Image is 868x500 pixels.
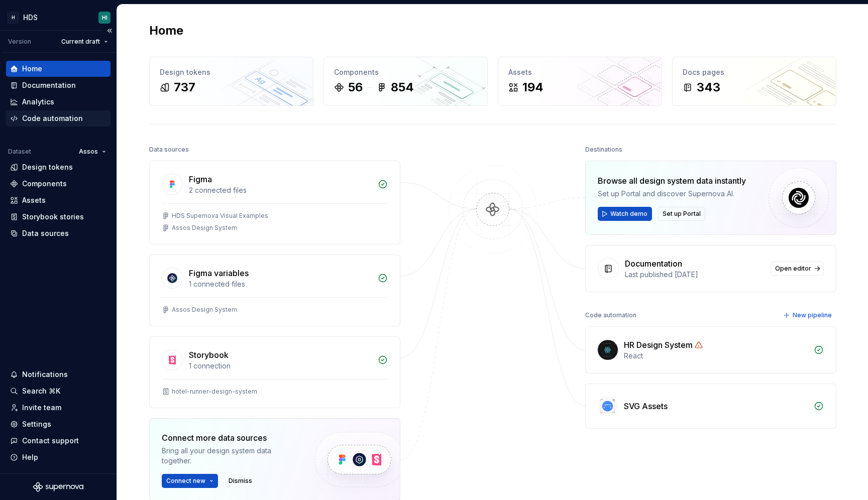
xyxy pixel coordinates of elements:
div: Invite team [22,403,61,413]
div: hotel-runner-design-system [172,388,257,396]
button: Set up Portal [658,207,705,221]
button: New pipeline [780,308,836,322]
div: Last published [DATE] [625,270,765,280]
span: Dismiss [229,477,252,485]
button: Notifications [6,366,111,383]
div: Documentation [22,80,76,90]
a: Code automation [6,110,111,127]
div: Design tokens [160,67,303,77]
div: Figma [189,173,212,185]
div: HR Design System [624,339,693,351]
div: Code automation [585,308,636,322]
div: Analytics [22,97,54,107]
span: Watch demo [610,210,647,218]
div: Assets [508,67,652,77]
a: Home [6,61,111,77]
span: Set up Portal [663,210,701,218]
div: Docs pages [683,67,826,77]
button: HHDSHI [2,7,115,28]
button: Search ⌘K [6,383,111,399]
span: Connect new [166,477,205,485]
a: Assets194 [498,57,662,106]
div: 1 connected files [189,279,372,289]
div: HDS Supernova Visual Examples [172,212,268,220]
a: Settings [6,416,111,432]
div: 56 [348,79,363,95]
button: Connect new [162,474,218,488]
a: Data sources [6,225,111,241]
div: 854 [391,79,414,95]
button: Help [6,449,111,465]
div: Design tokens [22,162,73,172]
div: H [7,12,19,24]
div: SVG Assets [624,400,668,412]
div: Components [22,179,67,189]
div: Connect more data sources [162,432,297,444]
span: Open editor [775,265,811,273]
div: Data sources [22,228,69,238]
div: Settings [22,419,51,429]
div: Code automation [22,113,83,123]
button: Watch demo [598,207,652,221]
a: Analytics [6,94,111,110]
div: 2 connected files [189,185,372,195]
a: Documentation [6,77,111,93]
div: HDS [23,13,38,23]
div: Browse all design system data instantly [598,175,746,187]
svg: Supernova Logo [33,482,83,492]
a: Storybook1 connectionhotel-runner-design-system [149,336,400,408]
div: Assos Design System [172,306,237,314]
div: Storybook [189,349,229,361]
div: HI [102,14,107,22]
a: Design tokens [6,159,111,175]
div: 343 [697,79,720,95]
div: Data sources [149,143,189,157]
div: Contact support [22,436,79,446]
div: Figma variables [189,267,249,279]
div: Version [8,38,31,46]
a: Figma variables1 connected filesAssos Design System [149,255,400,326]
h2: Home [149,23,183,39]
div: Home [22,64,42,74]
a: Docs pages343 [672,57,836,106]
button: Contact support [6,433,111,449]
a: Open editor [771,262,824,276]
span: Assos [79,148,98,156]
a: Components56854 [323,57,488,106]
a: Assets [6,192,111,208]
button: Assos [74,145,111,159]
div: Help [22,452,38,462]
div: Set up Portal and discover Supernova AI. [598,189,746,199]
div: Assos Design System [172,224,237,232]
div: Destinations [585,143,622,157]
div: React [624,351,808,361]
a: Storybook stories [6,209,111,225]
div: Search ⌘K [22,386,60,396]
div: Notifications [22,369,68,380]
div: Documentation [625,258,682,270]
div: Assets [22,195,46,205]
a: Figma2 connected filesHDS Supernova Visual ExamplesAssos Design System [149,161,400,244]
div: Storybook stories [22,212,84,222]
button: Collapse sidebar [102,24,117,38]
div: Components [334,67,477,77]
a: Components [6,176,111,192]
button: Dismiss [224,474,257,488]
div: Dataset [8,148,31,156]
div: Bring all your design system data together. [162,446,297,466]
div: 737 [174,79,195,95]
button: Current draft [57,35,113,49]
div: 194 [522,79,544,95]
div: 1 connection [189,361,372,371]
span: New pipeline [793,311,832,319]
span: Current draft [61,38,100,46]
a: Invite team [6,400,111,416]
a: Design tokens737 [149,57,313,106]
